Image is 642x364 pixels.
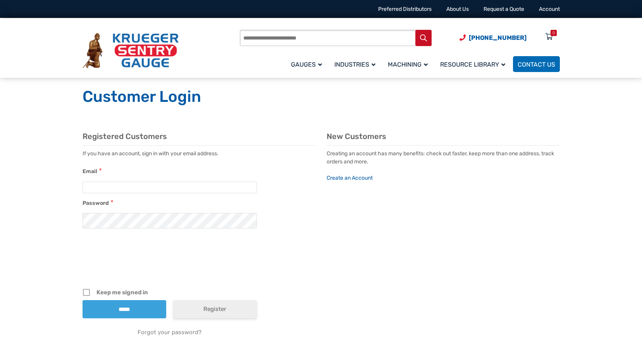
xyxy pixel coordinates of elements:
span: Contact Us [518,61,555,68]
img: Krueger Sentry Gauge [83,33,179,69]
a: Industries [330,55,383,73]
i: Password [111,198,113,205]
h1: Customer Login [83,87,560,106]
label: Email [83,167,97,176]
a: Request a Quote [484,6,524,12]
div: 0 [552,30,555,36]
a: Gauges [286,55,330,73]
label: Password [83,199,109,208]
span: [PHONE_NUMBER] [469,34,527,41]
i: Email [99,166,102,173]
a: Contact Us [513,56,560,72]
p: Creating an account has many benefits: check out faster, keep more than one address, track orders... [327,149,559,182]
a: Forgot your password? [83,328,257,337]
a: Account [539,6,560,12]
span: Keep me signed in [96,288,257,297]
a: Preferred Distributors [378,6,432,12]
a: Resource Library [435,55,513,73]
a: About Us [446,6,469,12]
iframe: reCAPTCHA [112,246,229,276]
span: Resource Library [440,61,505,68]
span: Industries [334,61,375,68]
p: If you have an account, sign in with your email address. [83,149,315,158]
span: Gauges [291,61,322,68]
a: Create an Account [327,175,373,181]
h2: New Customers [327,132,559,141]
h2: Registered Customers [83,132,315,141]
a: Phone Number (920) 434-8860 [460,33,527,43]
span: Machining [388,61,428,68]
a: Machining [383,55,435,73]
a: Register [173,300,257,318]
